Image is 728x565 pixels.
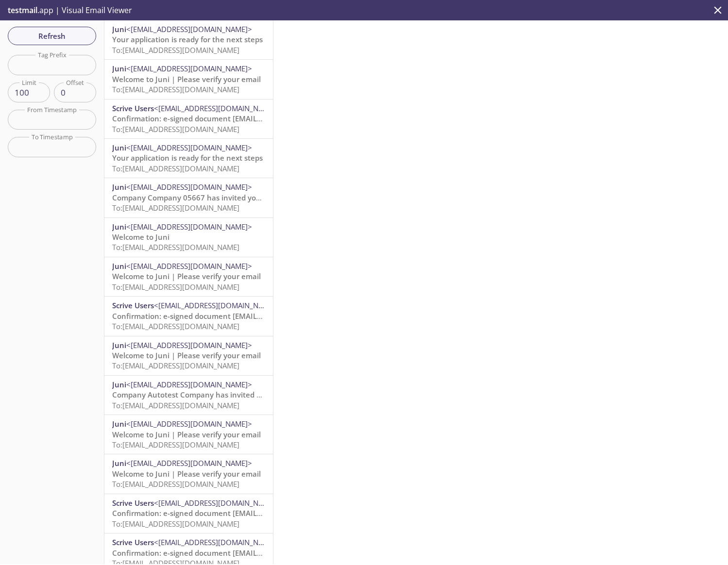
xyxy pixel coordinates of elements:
[112,261,126,271] span: Juni
[16,30,88,42] span: Refresh
[112,164,239,173] span: To: [EMAIL_ADDRESS][DOMAIN_NAME]
[104,139,273,178] div: Juni<[EMAIL_ADDRESS][DOMAIN_NAME]>Your application is ready for the next stepsTo:[EMAIL_ADDRESS][...
[126,261,252,271] span: <[EMAIL_ADDRESS][DOMAIN_NAME]>
[154,498,280,508] span: <[EMAIL_ADDRESS][DOMAIN_NAME]>
[126,143,252,152] span: <[EMAIL_ADDRESS][DOMAIN_NAME]>
[126,458,252,468] span: <[EMAIL_ADDRESS][DOMAIN_NAME]>
[112,124,239,134] span: To: [EMAIL_ADDRESS][DOMAIN_NAME]
[112,311,355,321] span: Confirmation: e-signed document [EMAIL_ADDRESS][DOMAIN_NAME]
[112,458,126,468] span: Juni
[112,64,126,73] span: Juni
[104,494,273,533] div: Scrive Users<[EMAIL_ADDRESS][DOMAIN_NAME]>Confirmation: e-signed document [EMAIL_ADDRESS][DOMAIN_...
[112,300,154,310] span: Scrive Users
[112,271,261,281] span: Welcome to Juni | Please verify your email
[104,100,273,138] div: Scrive Users<[EMAIL_ADDRESS][DOMAIN_NAME]>Confirmation: e-signed document [EMAIL_ADDRESS][DOMAIN_...
[104,218,273,257] div: Juni<[EMAIL_ADDRESS][DOMAIN_NAME]>Welcome to JuniTo:[EMAIL_ADDRESS][DOMAIN_NAME]
[112,143,126,152] span: Juni
[8,5,37,16] span: testmail
[112,242,239,252] span: To: [EMAIL_ADDRESS][DOMAIN_NAME]
[126,380,252,389] span: <[EMAIL_ADDRESS][DOMAIN_NAME]>
[154,103,280,113] span: <[EMAIL_ADDRESS][DOMAIN_NAME]>
[112,350,261,360] span: Welcome to Juni | Please verify your email
[126,419,252,429] span: <[EMAIL_ADDRESS][DOMAIN_NAME]>
[112,153,263,163] span: Your application is ready for the next steps
[104,376,273,415] div: Juni<[EMAIL_ADDRESS][DOMAIN_NAME]>Company Autotest Company has invited you to JuniTo:[EMAIL_ADDRE...
[112,74,261,84] span: Welcome to Juni | Please verify your email
[126,24,252,34] span: <[EMAIL_ADDRESS][DOMAIN_NAME]>
[104,336,273,375] div: Juni<[EMAIL_ADDRESS][DOMAIN_NAME]>Welcome to Juni | Please verify your emailTo:[EMAIL_ADDRESS][DO...
[112,390,295,399] span: Company Autotest Company has invited you to Juni
[154,300,280,310] span: <[EMAIL_ADDRESS][DOMAIN_NAME]>
[112,84,239,94] span: To: [EMAIL_ADDRESS][DOMAIN_NAME]
[112,440,239,449] span: To: [EMAIL_ADDRESS][DOMAIN_NAME]
[104,20,273,59] div: Juni<[EMAIL_ADDRESS][DOMAIN_NAME]>Your application is ready for the next stepsTo:[EMAIL_ADDRESS][...
[112,114,355,123] span: Confirmation: e-signed document [EMAIL_ADDRESS][DOMAIN_NAME]
[112,24,126,34] span: Juni
[112,400,239,410] span: To: [EMAIL_ADDRESS][DOMAIN_NAME]
[112,361,239,370] span: To: [EMAIL_ADDRESS][DOMAIN_NAME]
[104,257,273,296] div: Juni<[EMAIL_ADDRESS][DOMAIN_NAME]>Welcome to Juni | Please verify your emailTo:[EMAIL_ADDRESS][DO...
[104,297,273,335] div: Scrive Users<[EMAIL_ADDRESS][DOMAIN_NAME]>Confirmation: e-signed document [EMAIL_ADDRESS][DOMAIN_...
[126,222,252,232] span: <[EMAIL_ADDRESS][DOMAIN_NAME]>
[112,282,239,292] span: To: [EMAIL_ADDRESS][DOMAIN_NAME]
[112,321,239,331] span: To: [EMAIL_ADDRESS][DOMAIN_NAME]
[104,454,273,493] div: Juni<[EMAIL_ADDRESS][DOMAIN_NAME]>Welcome to Juni | Please verify your emailTo:[EMAIL_ADDRESS][DO...
[112,419,126,429] span: Juni
[112,469,261,479] span: Welcome to Juni | Please verify your email
[112,548,355,558] span: Confirmation: e-signed document [EMAIL_ADDRESS][DOMAIN_NAME]
[112,182,126,192] span: Juni
[112,537,154,547] span: Scrive Users
[104,415,273,454] div: Juni<[EMAIL_ADDRESS][DOMAIN_NAME]>Welcome to Juni | Please verify your emailTo:[EMAIL_ADDRESS][DO...
[112,340,126,350] span: Juni
[126,340,252,350] span: <[EMAIL_ADDRESS][DOMAIN_NAME]>
[112,232,169,242] span: Welcome to Juni
[8,27,96,45] button: Refresh
[112,34,263,44] span: Your application is ready for the next steps
[112,45,239,55] span: To: [EMAIL_ADDRESS][DOMAIN_NAME]
[112,203,239,213] span: To: [EMAIL_ADDRESS][DOMAIN_NAME]
[104,178,273,217] div: Juni<[EMAIL_ADDRESS][DOMAIN_NAME]>Company Company 05667 has invited you to JuniTo:[EMAIL_ADDRESS]...
[112,508,355,518] span: Confirmation: e-signed document [EMAIL_ADDRESS][DOMAIN_NAME]
[112,103,154,113] span: Scrive Users
[112,430,261,439] span: Welcome to Juni | Please verify your email
[126,64,252,73] span: <[EMAIL_ADDRESS][DOMAIN_NAME]>
[112,380,126,389] span: Juni
[112,193,286,202] span: Company Company 05667 has invited you to Juni
[154,537,280,547] span: <[EMAIL_ADDRESS][DOMAIN_NAME]>
[112,498,154,508] span: Scrive Users
[126,182,252,192] span: <[EMAIL_ADDRESS][DOMAIN_NAME]>
[112,479,239,489] span: To: [EMAIL_ADDRESS][DOMAIN_NAME]
[112,519,239,529] span: To: [EMAIL_ADDRESS][DOMAIN_NAME]
[104,60,273,99] div: Juni<[EMAIL_ADDRESS][DOMAIN_NAME]>Welcome to Juni | Please verify your emailTo:[EMAIL_ADDRESS][DO...
[112,222,126,232] span: Juni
